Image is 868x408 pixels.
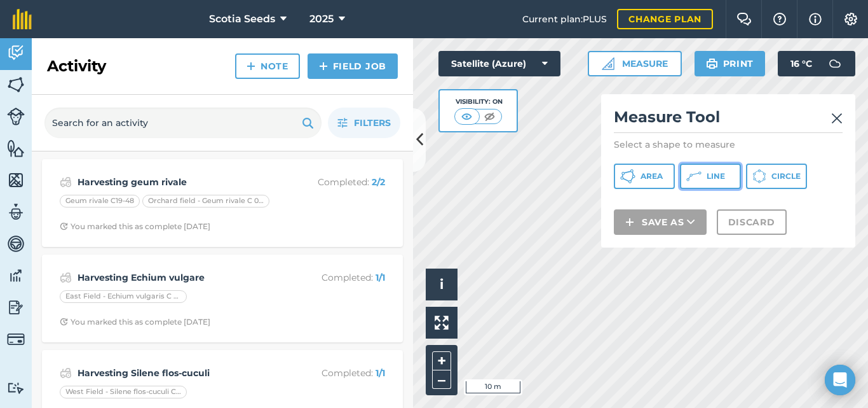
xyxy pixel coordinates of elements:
h2: Activity [47,56,106,76]
img: Two speech bubbles overlapping with the left bubble in the forefront [736,13,752,25]
span: Current plan : PLUS [522,12,607,26]
img: Clock with arrow pointing clockwise [60,318,68,326]
img: svg+xml;base64,PHN2ZyB4bWxucz0iaHR0cDovL3d3dy53My5vcmcvMjAwMC9zdmciIHdpZHRoPSI1MCIgaGVpZ2h0PSI0MC... [459,110,475,123]
div: You marked this as complete [DATE] [60,317,210,327]
button: Line [680,164,741,189]
img: svg+xml;base64,PHN2ZyB4bWxucz0iaHR0cDovL3d3dy53My5vcmcvMjAwMC9zdmciIHdpZHRoPSI1NiIgaGVpZ2h0PSI2MC... [7,139,25,158]
div: Visibility: On [454,97,503,107]
button: – [432,370,451,389]
p: Select a shape to measure [614,138,843,151]
span: Circle [771,171,801,181]
img: svg+xml;base64,PD94bWwgdmVyc2lvbj0iMS4wIiBlbmNvZGluZz0idXRmLTgiPz4KPCEtLSBHZW5lcmF0b3I6IEFkb2JlIE... [60,365,72,381]
span: 16 ° C [790,51,812,76]
p: Completed : [284,366,385,380]
button: i [426,269,458,300]
img: Four arrows, one pointing top left, one top right, one bottom right and the last bottom left [435,316,449,330]
span: Filters [354,116,391,130]
img: svg+xml;base64,PHN2ZyB4bWxucz0iaHR0cDovL3d3dy53My5vcmcvMjAwMC9zdmciIHdpZHRoPSIxNCIgaGVpZ2h0PSIyNC... [247,59,255,74]
div: West Field - Silene flos-cuculi C 24-20 [60,386,187,398]
img: svg+xml;base64,PHN2ZyB4bWxucz0iaHR0cDovL3d3dy53My5vcmcvMjAwMC9zdmciIHdpZHRoPSI1NiIgaGVpZ2h0PSI2MC... [7,75,25,94]
img: svg+xml;base64,PHN2ZyB4bWxucz0iaHR0cDovL3d3dy53My5vcmcvMjAwMC9zdmciIHdpZHRoPSI1NiIgaGVpZ2h0PSI2MC... [7,171,25,190]
img: svg+xml;base64,PD94bWwgdmVyc2lvbj0iMS4wIiBlbmNvZGluZz0idXRmLTgiPz4KPCEtLSBHZW5lcmF0b3I6IEFkb2JlIE... [60,174,72,190]
img: svg+xml;base64,PD94bWwgdmVyc2lvbj0iMS4wIiBlbmNvZGluZz0idXRmLTgiPz4KPCEtLSBHZW5lcmF0b3I6IEFkb2JlIE... [60,270,72,285]
span: Line [707,171,725,181]
span: Scotia Seeds [209,11,275,27]
button: Satellite (Azure) [438,51,560,76]
a: Harvesting geum rivaleCompleted: 2/2Geum rivale C19-48Orchard field - Geum rivale C 06-14Clock wi... [50,167,395,239]
button: Save as [614,209,707,235]
button: Filters [328,108,400,138]
button: Discard [717,209,787,235]
button: Measure [588,51,682,76]
img: svg+xml;base64,PD94bWwgdmVyc2lvbj0iMS4wIiBlbmNvZGluZz0idXRmLTgiPz4KPCEtLSBHZW5lcmF0b3I6IEFkb2JlIE... [7,298,25,317]
input: Search for an activity [44,108,322,138]
a: Harvesting Echium vulgareCompleted: 1/1East Field - Echium vulgaris C 24-26Clock with arrow point... [50,262,395,335]
img: svg+xml;base64,PHN2ZyB4bWxucz0iaHR0cDovL3d3dy53My5vcmcvMjAwMC9zdmciIHdpZHRoPSIxOSIgaGVpZ2h0PSIyNC... [706,56,718,71]
img: Ruler icon [602,57,614,70]
img: svg+xml;base64,PD94bWwgdmVyc2lvbj0iMS4wIiBlbmNvZGluZz0idXRmLTgiPz4KPCEtLSBHZW5lcmF0b3I6IEFkb2JlIE... [7,108,25,125]
a: Change plan [617,9,713,29]
a: Note [235,53,300,79]
button: Circle [746,164,807,189]
img: svg+xml;base64,PHN2ZyB4bWxucz0iaHR0cDovL3d3dy53My5vcmcvMjAwMC9zdmciIHdpZHRoPSIxNCIgaGVpZ2h0PSIyNC... [625,215,634,230]
button: + [432,351,451,370]
img: svg+xml;base64,PD94bWwgdmVyc2lvbj0iMS4wIiBlbmNvZGluZz0idXRmLTgiPz4KPCEtLSBHZW5lcmF0b3I6IEFkb2JlIE... [7,234,25,253]
img: svg+xml;base64,PD94bWwgdmVyc2lvbj0iMS4wIiBlbmNvZGluZz0idXRmLTgiPz4KPCEtLSBHZW5lcmF0b3I6IEFkb2JlIE... [7,202,25,222]
p: Completed : [284,175,385,189]
img: svg+xml;base64,PD94bWwgdmVyc2lvbj0iMS4wIiBlbmNvZGluZz0idXRmLTgiPz4KPCEtLSBHZW5lcmF0b3I6IEFkb2JlIE... [822,51,848,76]
div: East Field - Echium vulgaris C 24-26 [60,290,187,303]
img: fieldmargin Logo [13,9,32,29]
img: Clock with arrow pointing clockwise [60,222,68,230]
span: i [440,276,444,292]
button: Print [695,51,766,76]
span: Area [641,171,663,181]
img: svg+xml;base64,PHN2ZyB4bWxucz0iaHR0cDovL3d3dy53My5vcmcvMjAwMC9zdmciIHdpZHRoPSIxNyIgaGVpZ2h0PSIxNy... [809,11,822,27]
h2: Measure Tool [614,107,843,133]
img: svg+xml;base64,PHN2ZyB4bWxucz0iaHR0cDovL3d3dy53My5vcmcvMjAwMC9zdmciIHdpZHRoPSIxNCIgaGVpZ2h0PSIyNC... [319,59,328,74]
strong: Harvesting Silene flos-cuculi [78,366,279,380]
button: 16 °C [778,51,855,76]
a: Field Job [308,53,398,79]
img: svg+xml;base64,PD94bWwgdmVyc2lvbj0iMS4wIiBlbmNvZGluZz0idXRmLTgiPz4KPCEtLSBHZW5lcmF0b3I6IEFkb2JlIE... [7,382,25,394]
div: You marked this as complete [DATE] [60,222,210,232]
strong: 1 / 1 [376,272,385,283]
strong: Harvesting Echium vulgare [78,271,279,285]
img: A cog icon [843,13,858,25]
div: Geum rivale C19-48 [60,195,140,208]
div: Open Intercom Messenger [825,365,855,395]
img: A question mark icon [772,13,787,25]
img: svg+xml;base64,PD94bWwgdmVyc2lvbj0iMS4wIiBlbmNvZGluZz0idXRmLTgiPz4KPCEtLSBHZW5lcmF0b3I6IEFkb2JlIE... [7,266,25,285]
strong: 1 / 1 [376,367,385,379]
p: Completed : [284,271,385,285]
div: Orchard field - Geum rivale C 06-14 [142,195,269,208]
img: svg+xml;base64,PHN2ZyB4bWxucz0iaHR0cDovL3d3dy53My5vcmcvMjAwMC9zdmciIHdpZHRoPSI1MCIgaGVpZ2h0PSI0MC... [482,110,498,123]
strong: 2 / 2 [372,176,385,188]
img: svg+xml;base64,PD94bWwgdmVyc2lvbj0iMS4wIiBlbmNvZGluZz0idXRmLTgiPz4KPCEtLSBHZW5lcmF0b3I6IEFkb2JlIE... [7,330,25,348]
span: 2025 [309,11,334,27]
img: svg+xml;base64,PHN2ZyB4bWxucz0iaHR0cDovL3d3dy53My5vcmcvMjAwMC9zdmciIHdpZHRoPSIxOSIgaGVpZ2h0PSIyNC... [302,115,314,130]
button: Area [614,164,675,189]
img: svg+xml;base64,PHN2ZyB4bWxucz0iaHR0cDovL3d3dy53My5vcmcvMjAwMC9zdmciIHdpZHRoPSIyMiIgaGVpZ2h0PSIzMC... [831,111,843,126]
img: svg+xml;base64,PD94bWwgdmVyc2lvbj0iMS4wIiBlbmNvZGluZz0idXRmLTgiPz4KPCEtLSBHZW5lcmF0b3I6IEFkb2JlIE... [7,43,25,62]
strong: Harvesting geum rivale [78,175,279,189]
